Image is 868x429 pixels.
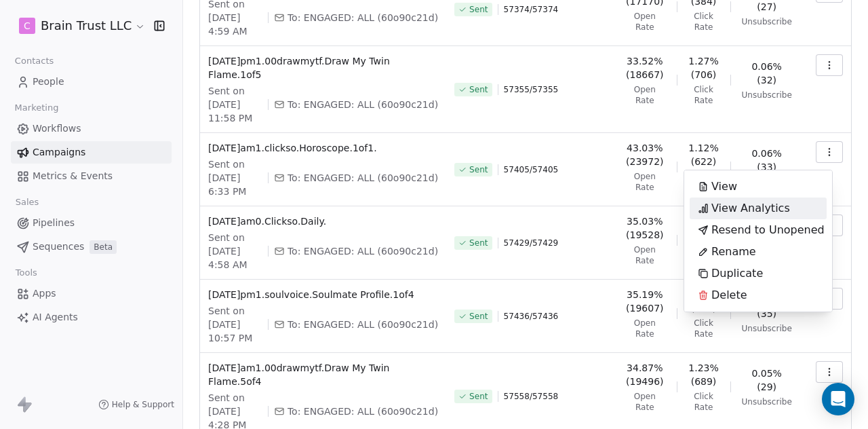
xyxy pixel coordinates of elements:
[711,265,763,282] span: Duplicate
[711,222,825,238] span: Resend to Unopened
[711,179,737,195] span: View
[711,244,756,260] span: Rename
[711,200,790,217] span: View Analytics
[711,287,747,303] span: Delete
[690,176,827,306] div: Suggestions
